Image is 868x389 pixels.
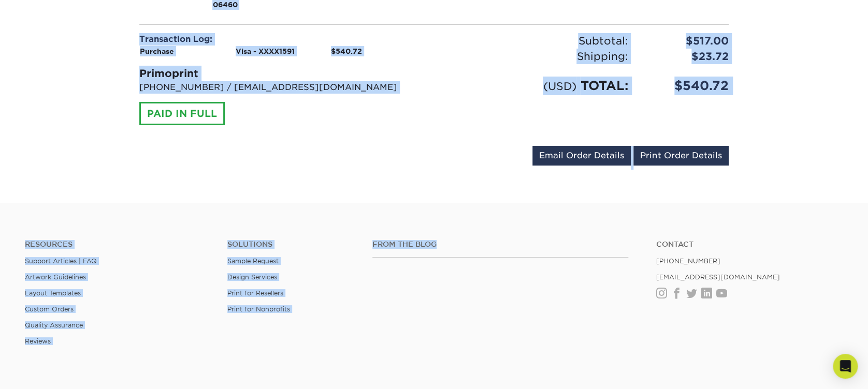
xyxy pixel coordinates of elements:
strong: Purchase [140,47,174,55]
a: Support Articles | FAQ [25,257,97,265]
div: PAID IN FULL [139,102,225,126]
a: Custom Orders [25,305,74,313]
iframe: Google Customer Reviews [3,357,88,385]
h4: From the Blog [372,240,628,249]
div: $540.72 [635,77,736,95]
h4: Solutions [227,240,357,249]
a: Print Order Details [633,146,729,166]
div: Open Intercom Messenger [833,354,858,379]
a: Quality Assurance [25,321,83,329]
a: [EMAIL_ADDRESS][DOMAIN_NAME] [656,273,780,281]
div: $23.72 [635,49,736,64]
div: Shipping: [434,49,635,64]
a: Design Services [227,273,277,281]
a: Artwork Guidelines [25,273,86,281]
a: Email Order Details [532,146,631,166]
a: Contact [656,240,843,249]
span: TOTAL: [580,78,628,93]
a: [PHONE_NUMBER] [656,257,720,265]
p: [PHONE_NUMBER] / [EMAIL_ADDRESS][DOMAIN_NAME] [139,81,426,94]
a: Print for Resellers [227,289,283,297]
div: $517.00 [635,33,736,49]
a: Layout Templates [25,289,81,297]
a: Sample Request [227,257,279,265]
strong: Visa - XXXX1591 [236,47,295,55]
small: (USD) [543,80,576,93]
div: Subtotal: [434,33,635,49]
div: Primoprint [139,66,426,81]
a: Reviews [25,337,51,345]
h4: Resources [25,240,212,249]
div: Transaction Log: [139,33,426,46]
a: Print for Nonprofits [227,305,290,313]
strong: $540.72 [331,47,362,55]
